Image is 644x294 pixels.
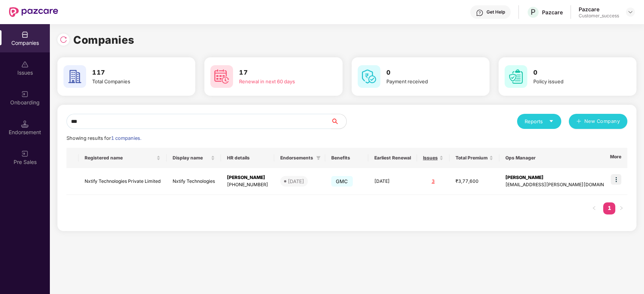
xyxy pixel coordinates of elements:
[92,78,174,85] div: Total Companies
[280,155,313,161] span: Endorsements
[505,174,621,181] div: [PERSON_NAME]
[239,78,321,85] div: Renewal in next 60 days
[173,155,209,161] span: Display name
[85,155,155,161] span: Registered name
[569,114,627,129] button: plusNew Company
[542,9,563,16] div: Pazcare
[92,68,174,78] h3: 117
[615,202,627,214] button: right
[21,120,29,128] img: svg+xml;base64,PHN2ZyB3aWR0aD0iMTQuNSIgaGVpZ2h0PSIxNC41IiB2aWV3Qm94PSIwIDAgMTYgMTYiIGZpbGw9Im5vbm...
[611,174,621,185] img: icon
[227,181,268,188] div: [PHONE_NUMBER]
[579,6,619,13] div: Pazcare
[456,155,488,161] span: Total Premium
[239,68,321,78] h3: 17
[533,78,615,85] div: Policy issued
[505,181,621,188] div: [EMAIL_ADDRESS][PERSON_NAME][DOMAIN_NAME]
[79,168,167,195] td: Nxtify Technologies Private Limited
[603,202,615,214] li: 1
[486,9,505,15] div: Get Help
[627,9,633,15] img: svg+xml;base64,PHN2ZyBpZD0iRHJvcGRvd24tMzJ4MzIiIHhtbG5zPSJodHRwOi8vd3d3LnczLm9yZy8yMDAwL3N2ZyIgd2...
[221,148,274,168] th: HR details
[288,178,304,185] div: [DATE]
[315,153,322,162] span: filter
[21,90,29,98] img: svg+xml;base64,PHN2ZyB3aWR0aD0iMjAiIGhlaWdodD0iMjAiIHZpZXdCb3g9IjAgMCAyMCAyMCIgZmlsbD0ibm9uZSIgeG...
[111,135,141,141] span: 1 companies.
[66,135,141,141] span: Showing results for
[167,168,221,195] td: Nxtify Technologies
[60,36,67,43] img: svg+xml;base64,PHN2ZyBpZD0iUmVsb2FkLTMyeDMyIiB4bWxucz0iaHR0cDovL3d3dy53My5vcmcvMjAwMC9zdmciIHdpZH...
[525,118,554,125] div: Reports
[423,155,438,161] span: Issues
[615,202,627,214] li: Next Page
[588,202,600,214] button: left
[619,206,624,210] span: right
[331,118,346,124] span: search
[358,65,380,88] img: svg+xml;base64,PHN2ZyB4bWxucz0iaHR0cDovL3d3dy53My5vcmcvMjAwMC9zdmciIHdpZHRoPSI2MCIgaGVpZ2h0PSI2MC...
[325,148,368,168] th: Benefits
[386,68,468,78] h3: 0
[368,148,417,168] th: Earliest Renewal
[21,61,29,68] img: svg+xml;base64,PHN2ZyBpZD0iSXNzdWVzX2Rpc2FibGVkIiB4bWxucz0iaHR0cDovL3d3dy53My5vcmcvMjAwMC9zdmciIH...
[592,206,596,210] span: left
[21,150,29,158] img: svg+xml;base64,PHN2ZyB3aWR0aD0iMjAiIGhlaWdodD0iMjAiIHZpZXdCb3g9IjAgMCAyMCAyMCIgZmlsbD0ibm9uZSIgeG...
[9,7,58,17] img: New Pazcare Logo
[73,32,134,48] h1: Companies
[505,65,527,88] img: svg+xml;base64,PHN2ZyB4bWxucz0iaHR0cDovL3d3dy53My5vcmcvMjAwMC9zdmciIHdpZHRoPSI2MCIgaGVpZ2h0PSI2MC...
[368,168,417,195] td: [DATE]
[167,148,221,168] th: Display name
[505,155,615,161] span: Ops Manager
[386,78,468,85] div: Payment received
[576,119,581,125] span: plus
[579,13,619,19] div: Customer_success
[63,65,86,88] img: svg+xml;base64,PHN2ZyB4bWxucz0iaHR0cDovL3d3dy53My5vcmcvMjAwMC9zdmciIHdpZHRoPSI2MCIgaGVpZ2h0PSI2MC...
[584,118,620,125] span: New Company
[456,178,493,185] div: ₹3,77,600
[604,148,627,168] th: More
[588,202,600,214] li: Previous Page
[79,148,167,168] th: Registered name
[21,31,29,38] img: svg+xml;base64,PHN2ZyBpZD0iQ29tcGFuaWVzIiB4bWxucz0iaHR0cDovL3d3dy53My5vcmcvMjAwMC9zdmciIHdpZHRoPS...
[531,8,536,17] span: P
[603,202,615,214] a: 1
[476,9,483,17] img: svg+xml;base64,PHN2ZyBpZD0iSGVscC0zMngzMiIgeG1sbnM9Imh0dHA6Ly93d3cudzMub3JnLzIwMDAvc3ZnIiB3aWR0aD...
[331,114,347,129] button: search
[549,119,554,124] span: caret-down
[227,174,268,181] div: [PERSON_NAME]
[449,148,499,168] th: Total Premium
[316,156,321,160] span: filter
[210,65,233,88] img: svg+xml;base64,PHN2ZyB4bWxucz0iaHR0cDovL3d3dy53My5vcmcvMjAwMC9zdmciIHdpZHRoPSI2MCIgaGVpZ2h0PSI2MC...
[423,178,443,185] div: 3
[417,148,449,168] th: Issues
[533,68,615,78] h3: 0
[331,176,353,187] span: GMC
